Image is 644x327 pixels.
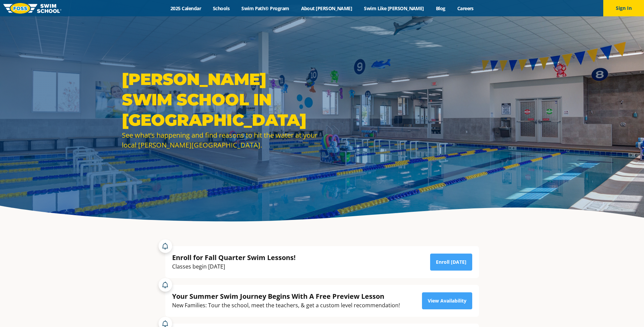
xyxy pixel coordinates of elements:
[430,5,451,12] a: Blog
[358,5,430,12] a: Swim Like [PERSON_NAME]
[172,301,400,310] div: New Families: Tour the school, meet the teachers, & get a custom level recommendation!
[207,5,236,12] a: Schools
[172,262,296,271] div: Classes begin [DATE]
[172,292,400,301] div: Your Summer Swim Journey Begins With A Free Preview Lesson
[430,254,472,271] a: Enroll [DATE]
[295,5,358,12] a: About [PERSON_NAME]
[451,5,479,12] a: Careers
[122,69,319,130] h1: [PERSON_NAME] Swim School in [GEOGRAPHIC_DATA]
[172,253,296,262] div: Enroll for Fall Quarter Swim Lessons!
[165,5,207,12] a: 2025 Calendar
[422,292,472,309] a: View Availability
[236,5,295,12] a: Swim Path® Program
[3,3,61,14] img: FOSS Swim School Logo
[122,130,319,150] div: See what’s happening and find reasons to hit the water at your local [PERSON_NAME][GEOGRAPHIC_DATA].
